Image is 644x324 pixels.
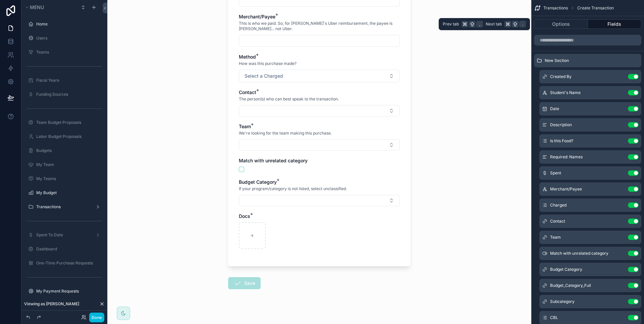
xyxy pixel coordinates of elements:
button: Menu [24,3,76,12]
span: Merchant/Payee [550,186,582,192]
span: Menu [30,4,44,10]
label: Funding Sources [36,92,99,97]
span: Contact [550,219,565,224]
button: Fields [588,19,642,29]
span: Contact [239,89,256,95]
button: Select Button [239,139,400,151]
span: Method [239,54,256,60]
span: . [520,21,525,27]
label: Spent To Date [36,232,90,238]
span: Viewing as [PERSON_NAME] [24,301,79,307]
span: Team [239,124,251,129]
span: Spent [550,170,561,176]
span: Budget Category [239,179,277,185]
span: Docs [239,213,250,219]
label: Transactions [36,204,90,210]
span: , [477,21,482,27]
span: Match with unrelated category [550,251,608,256]
button: Done [89,313,104,322]
span: Budget Category [550,267,582,272]
span: Transactions [543,5,568,11]
label: Fiscal Years [36,78,99,83]
span: This is who we paid. So, for [PERSON_NAME]'s Uber reimbursement, the payee is [PERSON_NAME]... no... [239,21,400,31]
span: Budget_Category_Full [550,283,591,288]
span: How was this purchase made? [239,61,297,66]
label: Home [36,21,99,27]
span: We're looking for the team making this purchase. [239,131,332,136]
label: Teams [36,50,99,55]
span: Student's Name [550,90,581,95]
span: Team [550,235,561,240]
span: New Section [545,58,569,63]
span: Prev tab [443,21,459,27]
span: If your program/category is not listed, select unclassified. [239,186,347,191]
label: My Budget [36,190,99,195]
button: Select Button [239,105,400,116]
label: Users [36,35,99,41]
button: Select Button [239,195,400,206]
span: Merchant/Payee [239,14,275,19]
label: My Teams [36,176,99,181]
span: Required: Names [550,154,583,160]
span: Is this Food? [550,138,573,144]
span: Select a Charged [245,73,283,79]
label: My Team [36,162,99,167]
span: Date [550,106,559,111]
span: Subcategory [550,299,575,304]
button: Select Button [239,70,400,82]
label: Labor Budget Proposals [36,134,99,139]
span: Create Transaction [577,5,614,11]
label: My Payment Requests [36,289,99,294]
button: Options [534,19,588,29]
span: Description [550,122,572,128]
label: Team Budget Proposals [36,120,99,125]
span: Next tab [486,21,502,27]
span: Charged [550,202,567,208]
span: Match with unrelated category [239,158,308,163]
label: Dashboard [36,246,99,252]
span: Created By [550,74,572,79]
label: Budgets [36,148,99,153]
label: One-Time Purchase Requests [36,260,99,266]
span: The person(s) who can best speak to the transaction. [239,96,339,102]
